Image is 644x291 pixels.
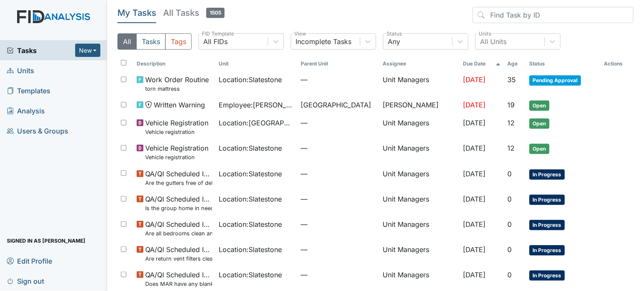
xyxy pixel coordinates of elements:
span: Location : Slatestone [219,270,282,280]
span: — [301,244,376,255]
span: [DATE] [463,169,486,178]
span: Signed in as [PERSON_NAME] [7,234,85,247]
span: [DATE] [463,270,486,279]
span: QA/QI Scheduled Inspection Are return vent filters clean? [145,244,212,263]
span: [DATE] [463,245,486,254]
button: All [117,33,137,50]
span: [DATE] [463,101,486,109]
small: torn mattress [145,85,209,93]
span: Location : Slatestone [219,244,282,255]
td: Unit Managers [380,71,460,96]
span: [GEOGRAPHIC_DATA] [301,100,372,110]
span: — [301,194,376,204]
small: Vehicle registration [145,153,208,161]
th: Toggle SortBy [298,56,380,71]
th: Toggle SortBy [133,56,215,71]
span: Written Warning [154,100,205,110]
span: 19 [508,101,515,109]
span: — [301,118,376,128]
small: Are all bedrooms clean and in good repair? [145,229,212,238]
span: 1505 [206,8,225,18]
button: New [75,44,101,57]
h5: My Tasks [117,7,156,19]
span: Units [7,64,34,77]
span: Open [530,144,550,154]
span: Location : Slatestone [219,194,282,204]
td: Unit Managers [380,216,460,241]
span: Location : Slatestone [219,169,282,179]
div: All Units [480,36,506,47]
th: Toggle SortBy [216,56,298,71]
span: Vehicle Registration Vehicle registration [145,143,208,161]
span: 12 [508,119,515,127]
span: QA/QI Scheduled Inspection Are the gutters free of debris? [145,169,212,187]
span: In Progress [530,220,565,230]
span: In Progress [530,169,565,180]
span: Users & Groups [7,124,68,137]
span: 0 [508,270,512,279]
span: QA/QI Scheduled Inspection Are all bedrooms clean and in good repair? [145,219,212,238]
span: Location : Slatestone [219,219,282,229]
span: Sign out [7,274,44,288]
span: QA/QI Scheduled Inspection Does MAR have any blank days that should have been initialed? [145,270,212,288]
span: Analysis [7,104,45,117]
td: [PERSON_NAME] [380,96,460,114]
span: — [301,74,376,85]
span: 35 [508,75,516,84]
span: [DATE] [463,144,486,152]
span: In Progress [530,195,565,205]
span: 12 [508,144,515,152]
span: Employee : [PERSON_NAME], Ky'Asia [219,100,294,110]
div: All FIDs [203,36,228,47]
span: — [301,169,376,179]
button: Tasks [136,33,166,50]
a: Tasks [7,45,75,56]
span: — [301,270,376,280]
small: Vehicle registration [145,128,208,136]
span: Location : [GEOGRAPHIC_DATA] [219,118,294,128]
span: Open [530,101,550,111]
span: In Progress [530,270,565,281]
input: Find Task by ID [473,7,634,23]
span: 0 [508,245,512,254]
span: Location : Slatestone [219,74,282,85]
th: Actions [601,56,634,71]
h5: All Tasks [163,7,225,19]
span: Vehicle Registration Vehicle registration [145,118,208,136]
th: Toggle SortBy [460,56,504,71]
td: Unit Managers [380,165,460,190]
th: Assignee [380,56,460,71]
span: 0 [508,169,512,178]
span: [DATE] [463,220,486,229]
span: [DATE] [463,75,486,84]
span: — [301,219,376,229]
span: 0 [508,195,512,203]
td: Unit Managers [380,140,460,165]
td: Unit Managers [380,190,460,216]
small: Are the gutters free of debris? [145,179,212,187]
th: Toggle SortBy [526,56,601,71]
small: Is the group home in need of any outside repairs (paint, gutters, pressure wash, etc.)? [145,204,212,212]
span: [DATE] [463,119,486,127]
small: Does MAR have any blank days that should have been initialed? [145,280,212,288]
span: — [301,143,376,153]
span: Work Order Routine torn mattress [145,74,209,93]
span: Location : Slatestone [219,143,282,153]
span: [DATE] [463,195,486,203]
button: Tags [165,33,192,50]
span: In Progress [530,245,565,255]
td: Unit Managers [380,114,460,140]
small: Are return vent filters clean? [145,255,212,263]
td: Unit Managers [380,241,460,266]
span: Open [530,119,550,129]
div: Incomplete Tasks [296,36,351,47]
div: Any [388,36,400,47]
span: QA/QI Scheduled Inspection Is the group home in need of any outside repairs (paint, gutters, pres... [145,194,212,212]
span: Templates [7,84,50,97]
th: Toggle SortBy [504,56,526,71]
span: Pending Approval [530,75,581,86]
span: 0 [508,220,512,229]
span: Edit Profile [7,254,52,267]
div: Type filter [117,33,192,50]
